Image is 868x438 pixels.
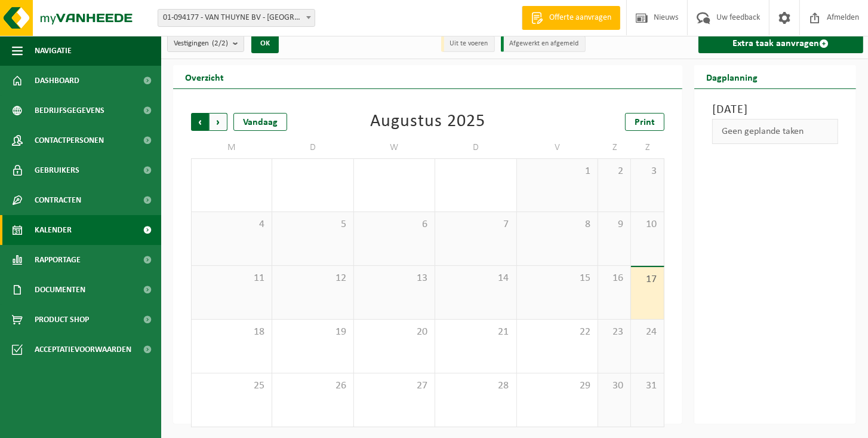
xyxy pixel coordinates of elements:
span: Bedrijfsgegevens [35,96,104,125]
span: Kalender [35,215,72,245]
div: Geen geplande taken [712,119,838,144]
td: Z [598,137,632,158]
span: 20 [360,326,429,339]
span: 18 [198,326,266,339]
span: 16 [604,272,625,285]
a: Offerte aanvragen [522,6,620,30]
span: 11 [198,272,266,285]
div: Augustus 2025 [370,113,485,131]
span: 12 [278,272,347,285]
span: 9 [604,218,625,231]
span: 2 [604,165,625,178]
span: 19 [278,326,347,339]
span: 8 [523,218,592,231]
span: 15 [523,272,592,285]
span: 23 [604,326,625,339]
h2: Overzicht [173,65,236,88]
a: Extra taak aanvragen [698,34,863,53]
span: 6 [360,218,429,231]
span: 17 [637,273,658,286]
span: 28 [441,379,510,393]
span: Gebruikers [35,155,79,185]
div: Vandaag [233,113,287,131]
a: Print [625,113,664,131]
span: 29 [523,379,592,393]
li: Afgewerkt en afgemeld [501,36,586,52]
span: Contactpersonen [35,125,104,155]
span: Volgende [210,113,227,131]
span: Vorige [191,113,209,131]
span: 7 [441,218,510,231]
span: Navigatie [35,36,72,66]
span: Acceptatievoorwaarden [35,335,131,365]
li: Uit te voeren [441,36,495,52]
span: Contracten [35,185,81,215]
span: 24 [637,326,658,339]
span: 26 [278,379,347,393]
button: Vestigingen(2/2) [167,34,244,52]
span: 10 [637,218,658,231]
span: 21 [441,326,510,339]
td: V [517,137,598,158]
span: 30 [604,379,625,393]
count: (2/2) [212,39,228,47]
span: Rapportage [35,245,81,275]
h2: Dagplanning [694,65,769,88]
span: 27 [360,379,429,393]
span: Vestigingen [174,35,228,53]
span: 1 [523,165,592,178]
td: D [272,137,353,158]
td: M [191,137,272,158]
td: Z [631,137,664,158]
span: Documenten [35,275,85,305]
span: Product Shop [35,305,89,335]
span: 31 [637,379,658,393]
td: D [435,137,516,158]
span: 3 [637,165,658,178]
span: 4 [198,218,266,231]
span: 14 [441,272,510,285]
span: 13 [360,272,429,285]
button: OK [251,34,279,53]
span: Dashboard [35,66,79,96]
span: Offerte aanvragen [546,12,614,24]
span: 01-094177 - VAN THUYNE BV - DEINZE [158,9,315,27]
h3: [DATE] [712,101,838,119]
td: W [354,137,435,158]
span: 5 [278,218,347,231]
span: 01-094177 - VAN THUYNE BV - DEINZE [158,10,315,26]
span: 22 [523,326,592,339]
span: Print [635,118,655,127]
span: 25 [198,379,266,393]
